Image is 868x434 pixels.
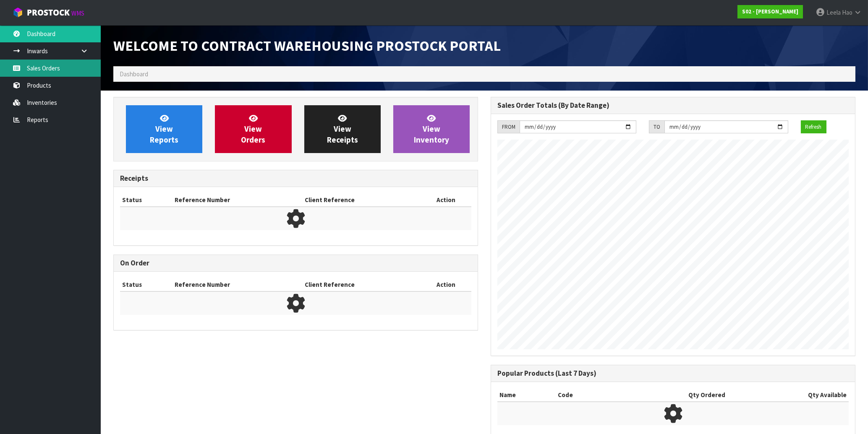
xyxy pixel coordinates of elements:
h3: Sales Order Totals (By Date Range) [497,101,849,109]
a: ViewReports [126,105,202,153]
th: Action [421,278,471,291]
th: Qty Ordered [611,388,727,402]
span: View Reports [150,113,178,145]
span: Welcome to Contract Warehousing ProStock Portal [113,36,501,55]
div: TO [649,120,664,134]
h3: On Order [120,259,471,267]
strong: S02 - [PERSON_NAME] [742,8,798,15]
span: Hao [842,8,852,16]
th: Reference Number [173,278,303,291]
a: ViewInventory [393,105,470,153]
th: Action [421,193,471,207]
span: View Inventory [414,113,449,145]
a: ViewReceipts [304,105,381,153]
span: View Orders [241,113,265,145]
img: cube-alt.png [13,7,23,18]
span: Leela [826,8,841,16]
small: WMS [71,9,84,17]
h3: Popular Products (Last 7 Days) [497,369,849,377]
th: Reference Number [173,193,303,207]
button: Refresh [801,120,826,134]
th: Status [120,193,173,207]
th: Code [556,388,611,402]
th: Qty Available [727,388,849,402]
th: Client Reference [303,193,421,207]
span: ProStock [27,7,70,18]
div: FROM [497,120,520,134]
span: Dashboard [120,70,148,78]
th: Name [497,388,556,402]
th: Client Reference [303,278,421,291]
h3: Receipts [120,174,471,182]
span: View Receipts [327,113,358,145]
th: Status [120,278,173,291]
a: ViewOrders [215,105,291,153]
